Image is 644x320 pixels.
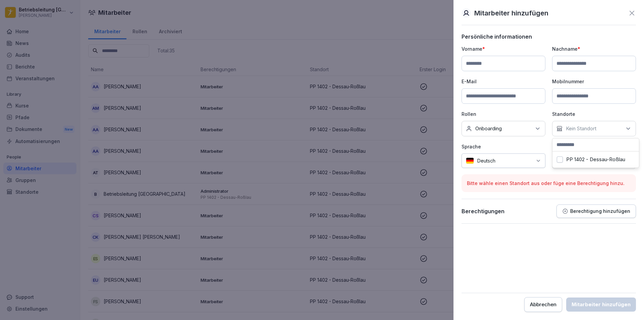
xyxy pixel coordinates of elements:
img: de.svg [466,157,474,164]
p: Mobilnummer [552,78,636,85]
p: Standorte [552,110,636,118]
p: Sprache [462,143,545,150]
button: Abbrechen [524,297,562,312]
p: Onboarding [475,125,502,132]
p: Bitte wähle einen Standort aus oder füge eine Berechtigung hinzu. [467,180,631,187]
p: E-Mail [462,78,545,85]
p: Nachname [552,45,636,52]
p: Kein Standort [566,125,596,132]
div: Mitarbeiter hinzufügen [572,301,631,308]
div: Deutsch [462,153,545,168]
p: Rollen [462,110,545,118]
button: Berechtigung hinzufügen [556,204,636,218]
p: Mitarbeiter hinzufügen [474,8,548,18]
div: Abbrechen [530,301,556,308]
label: PP 1402 - Dessau-Roßlau [566,156,625,163]
p: Vorname [462,45,545,52]
p: Berechtigung hinzufügen [570,209,630,214]
p: Berechtigungen [462,208,504,215]
p: Persönliche informationen [462,33,636,40]
button: Mitarbeiter hinzufügen [566,298,636,312]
